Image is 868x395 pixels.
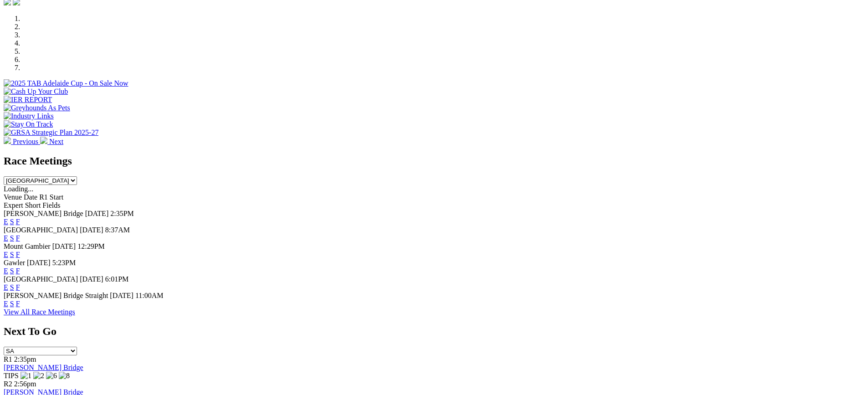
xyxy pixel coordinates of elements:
[77,242,105,250] span: 12:29PM
[4,128,98,137] img: GRSA Strategic Plan 2025-27
[4,364,83,371] a: [PERSON_NAME] Bridge
[10,283,14,291] a: S
[52,242,76,250] span: [DATE]
[4,275,78,283] span: [GEOGRAPHIC_DATA]
[10,234,14,242] a: S
[52,259,76,267] span: 5:23PM
[80,275,103,283] span: [DATE]
[4,112,54,120] img: Industry Links
[4,138,40,145] a: Previous
[27,259,51,267] span: [DATE]
[4,218,8,226] a: E
[4,300,8,308] a: E
[16,300,20,308] a: F
[4,87,68,96] img: Cash Up Your Club
[110,210,134,217] span: 2:35PM
[110,292,134,299] span: [DATE]
[105,275,129,283] span: 6:01PM
[40,137,47,144] img: chevron-right-pager-white.svg
[16,251,20,258] a: F
[4,210,83,217] span: [PERSON_NAME] Bridge
[4,120,53,128] img: Stay On Track
[4,155,864,167] h2: Race Meetings
[80,226,103,234] span: [DATE]
[10,251,14,258] a: S
[85,210,109,217] span: [DATE]
[4,283,8,291] a: E
[42,201,60,209] span: Fields
[4,292,108,299] span: [PERSON_NAME] Bridge Straight
[4,251,8,258] a: E
[46,372,57,380] img: 6
[59,372,70,380] img: 8
[135,292,164,299] span: 11:00AM
[14,380,36,388] span: 2:56pm
[33,372,44,380] img: 2
[4,259,25,267] span: Gawler
[4,308,75,316] a: View All Race Meetings
[4,380,12,388] span: R2
[4,137,11,144] img: chevron-left-pager-white.svg
[105,226,130,234] span: 8:37AM
[16,267,20,275] a: F
[4,325,864,338] h2: Next To Go
[13,138,38,145] span: Previous
[4,104,70,112] img: Greyhounds As Pets
[4,372,19,380] span: TIPS
[4,226,78,234] span: [GEOGRAPHIC_DATA]
[10,218,14,226] a: S
[14,355,36,363] span: 2:35pm
[25,201,41,209] span: Short
[16,283,20,291] a: F
[10,267,14,275] a: S
[21,372,31,380] img: 1
[39,193,63,201] span: R1 Start
[4,355,12,363] span: R1
[4,96,52,104] img: IER REPORT
[10,300,14,308] a: S
[16,234,20,242] a: F
[40,138,63,145] a: Next
[49,138,63,145] span: Next
[4,201,23,209] span: Expert
[4,79,128,87] img: 2025 TAB Adelaide Cup - On Sale Now
[16,218,20,226] a: F
[4,234,8,242] a: E
[24,193,37,201] span: Date
[4,185,33,193] span: Loading...
[4,242,51,250] span: Mount Gambier
[4,193,22,201] span: Venue
[4,267,8,275] a: E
